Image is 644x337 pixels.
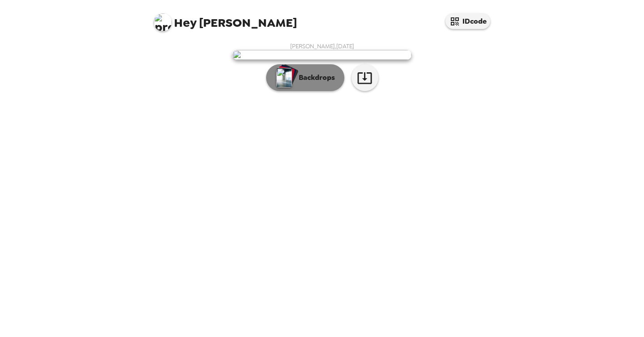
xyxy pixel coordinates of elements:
[174,15,196,31] span: Hey
[290,42,354,50] span: [PERSON_NAME] , [DATE]
[154,13,172,31] img: profile pic
[445,13,490,29] button: IDcode
[154,9,297,29] span: [PERSON_NAME]
[294,72,335,83] p: Backdrops
[266,64,344,91] button: Backdrops
[233,50,411,60] img: user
